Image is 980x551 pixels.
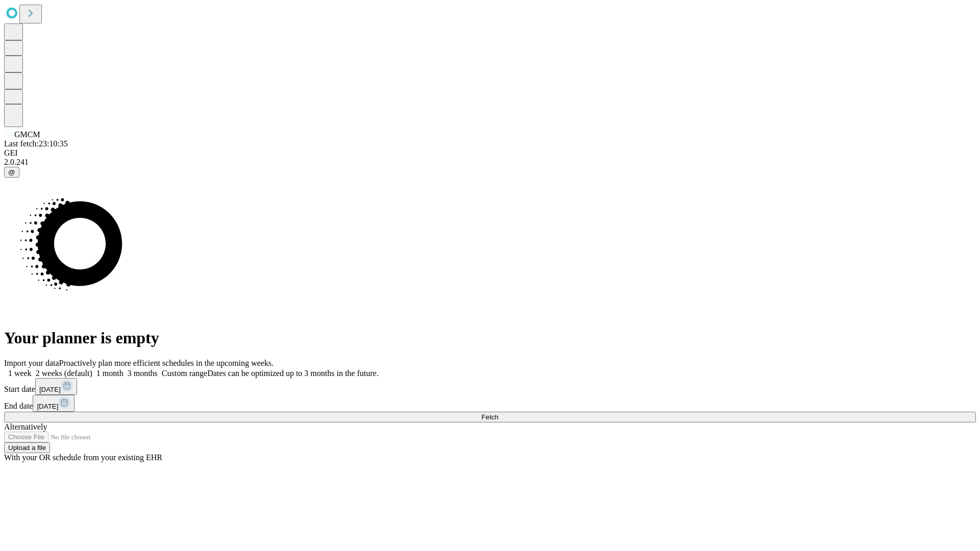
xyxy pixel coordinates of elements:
[8,369,32,378] span: 1 week
[37,403,58,410] span: [DATE]
[36,369,92,378] span: 2 weeks (default)
[35,378,77,395] button: [DATE]
[4,139,68,148] span: Last fetch: 23:10:35
[4,148,976,158] div: GEI
[4,158,976,167] div: 2.0.241
[207,369,378,378] span: Dates can be optimized up to 3 months in the future.
[4,422,47,431] span: Alternatively
[162,369,207,378] span: Custom range
[4,442,50,453] button: Upload a file
[481,413,498,421] span: Fetch
[4,453,162,462] span: With your OR schedule from your existing EHR
[128,369,158,378] span: 3 months
[96,369,124,378] span: 1 month
[14,130,40,139] span: GMCM
[8,168,15,176] span: @
[4,167,19,178] button: @
[4,412,976,422] button: Fetch
[59,359,274,367] span: Proactively plan more efficient schedules in the upcoming weeks.
[4,329,976,347] h1: Your planner is empty
[4,359,59,367] span: Import your data
[39,386,61,393] span: [DATE]
[4,378,976,395] div: Start date
[33,395,75,412] button: [DATE]
[4,395,976,412] div: End date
